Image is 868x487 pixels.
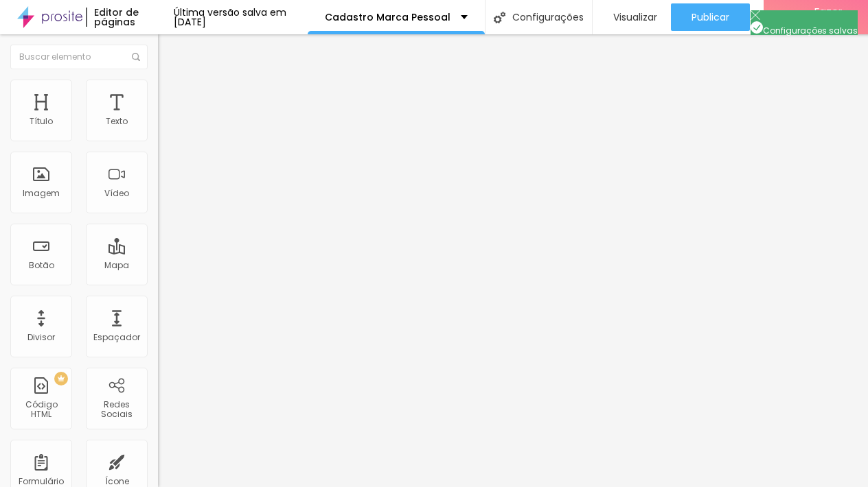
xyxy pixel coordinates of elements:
[27,333,55,342] div: Divisor
[132,53,140,61] img: Icone
[174,8,307,27] div: Última versão salva em [DATE]
[798,5,858,29] span: Fazer Upgrade
[494,12,505,23] img: Icone
[86,8,174,27] div: Editor de páginas
[751,21,763,34] img: Icone
[10,45,148,69] input: Buscar elemento
[14,400,68,420] div: Código HTML
[19,477,64,486] div: Formulário
[104,261,129,270] div: Mapa
[325,12,450,22] p: Cadastro Marca Pessoal
[106,117,128,126] div: Texto
[613,12,657,23] span: Visualizar
[104,189,129,198] div: Vídeo
[105,477,129,486] div: Ícone
[751,10,760,20] img: Icone
[30,117,53,126] div: Título
[671,3,750,31] button: Publicar
[751,25,858,36] span: Configurações salvas
[593,3,671,31] button: Visualizar
[23,189,60,198] div: Imagem
[89,400,144,420] div: Redes Sociais
[93,333,140,342] div: Espaçador
[692,12,729,23] span: Publicar
[29,261,54,270] div: Botão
